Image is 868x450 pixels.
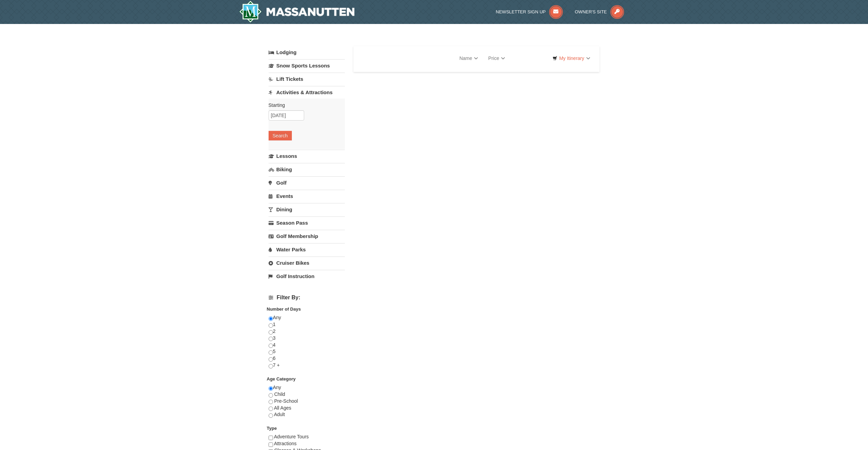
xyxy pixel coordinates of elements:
strong: Number of Days [267,307,301,312]
span: Child [274,391,285,397]
a: Events [269,190,345,202]
a: Season Pass [269,216,345,229]
span: All Ages [274,405,292,411]
span: Adventure Tours [274,434,309,439]
div: Any 1 2 3 4 5 6 7 + [269,314,345,376]
a: Dining [269,203,345,216]
a: Owner's Site [575,9,624,14]
a: Golf [269,176,345,189]
span: Attractions [274,441,297,446]
span: Owner's Site [575,9,607,14]
span: Adult [274,412,285,417]
span: Newsletter Sign Up [496,9,546,14]
a: Activities & Attractions [269,86,345,99]
button: Search [269,131,292,140]
a: Lift Tickets [269,73,345,85]
div: Any [269,384,345,425]
a: Massanutten Resort [239,1,355,23]
a: Newsletter Sign Up [496,9,563,14]
a: Water Parks [269,243,345,256]
img: Massanutten Resort Logo [239,1,355,23]
span: Pre-School [274,398,298,404]
a: My Itinerary [548,53,594,63]
a: Price [483,51,510,65]
label: Starting [269,102,340,109]
a: Name [454,51,483,65]
h4: Filter By: [269,295,345,301]
strong: Type [267,426,277,431]
a: Snow Sports Lessons [269,59,345,72]
a: Cruiser Bikes [269,257,345,269]
strong: Age Category [267,376,296,382]
a: Lodging [269,46,345,59]
a: Golf Instruction [269,270,345,283]
a: Biking [269,163,345,176]
a: Golf Membership [269,230,345,242]
a: Lessons [269,150,345,162]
